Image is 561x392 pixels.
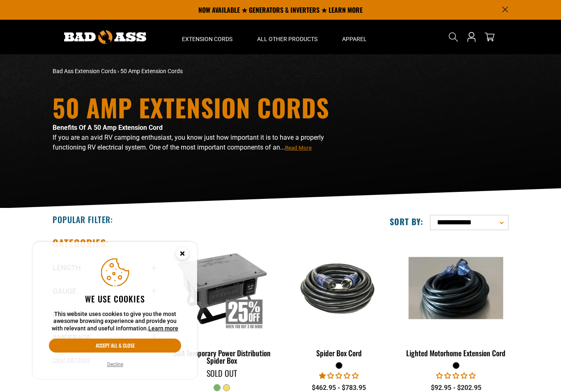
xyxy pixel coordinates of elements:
[287,237,391,362] a: black Spider Box Cord
[285,145,312,151] span: Read More
[53,124,163,131] strong: Benefits Of A 50 Amp Extension Cord
[319,372,359,380] span: 1.00 stars
[64,30,146,44] img: Bad Ass Extension Cords
[49,339,181,353] button: Accept all & close
[105,360,126,369] button: Decline
[342,35,367,43] span: Apparel
[257,35,317,43] span: All Other Products
[53,95,352,120] h1: 50 Amp Extension Cords
[447,30,460,44] summary: Search
[49,293,181,304] h2: We use cookies
[330,20,379,54] summary: Apparel
[170,241,274,335] img: 50A Temporary Power Distribution Spider Box
[390,216,423,227] label: Sort by:
[182,35,232,43] span: Extension Cords
[436,372,476,380] span: 0.00 stars
[170,20,245,54] summary: Extension Cords
[287,349,391,357] div: Spider Box Cord
[120,68,183,74] span: 50 Amp Extension Cords
[148,325,178,332] a: Learn more
[404,257,508,319] img: black
[49,311,181,332] p: This website uses cookies to give you the most awesome browsing experience and provide you with r...
[245,20,330,54] summary: All Other Products
[287,256,391,320] img: black
[170,349,274,364] div: 50A Temporary Power Distribution Spider Box
[53,68,116,74] a: Bad Ass Extension Cords
[170,237,274,369] a: 50A Temporary Power Distribution Spider Box 50A Temporary Power Distribution Spider Box
[53,133,352,152] p: If you are an avid RV camping enthusiast, you know just how important it is to have a properly fu...
[404,237,508,362] a: black Lighted Motorhome Extension Cord
[404,349,508,357] div: Lighted Motorhome Extension Cord
[117,68,119,74] span: ›
[33,242,197,379] aside: Cookie Consent
[53,67,352,76] nav: breadcrumbs
[53,237,109,249] h2: Categories:
[170,369,274,377] div: Sold Out
[53,214,113,225] h2: Popular Filter:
